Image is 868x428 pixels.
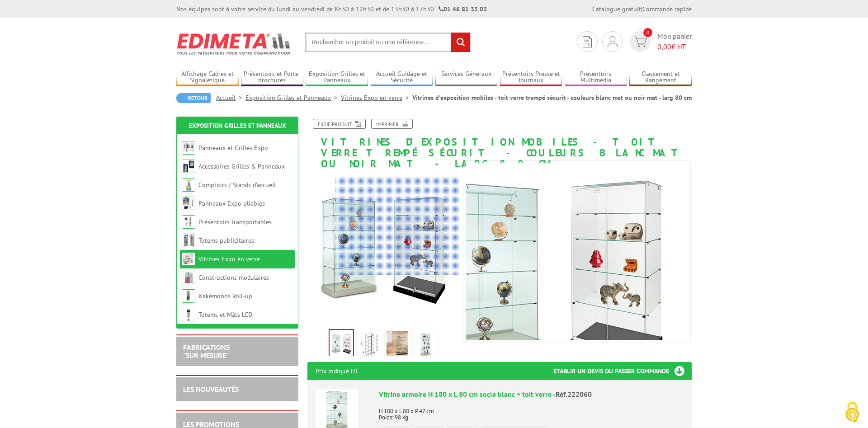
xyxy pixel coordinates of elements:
[301,119,698,169] h1: Vitrines d'exposition mobiles - toit verre trempé sécurit - couleurs blanc mat ou noir mat - larg...
[371,119,413,129] a: Imprimer
[565,70,627,85] a: Présentoirs Multimédia
[379,389,684,400] div: Vitrine armoire H 180 x L 80 cm socle blanc + toit verre -
[198,310,252,319] a: Totems et Mâts LCD
[176,93,211,103] a: Retour
[379,402,684,421] p: H 180 x L 80 x P 47 cm Poids: 98 Kg
[198,236,254,245] a: Totems publicitaires
[182,308,195,321] img: Totems et Mâts LCD
[435,70,498,85] a: Services Généraux
[241,70,303,85] a: Présentoirs et Porte-brochures
[189,122,286,130] a: Exposition Grilles et Panneaux
[657,42,671,51] span: 0,00
[836,397,868,428] button: Cookies (fenêtre modale)
[592,5,692,14] div: |
[451,33,470,52] input: rechercher
[198,255,260,263] a: Vitrines Expo en verre
[182,289,195,303] img: Kakémonos Roll-up
[182,178,195,192] img: Comptoirs / Stands d'accueil
[556,390,592,399] span: Réf.222060
[634,37,647,47] img: devis rapide
[627,31,692,52] a: devis rapide 0 Mon panier 0,00€ HT
[182,141,195,155] img: Panneaux et Grilles Expo
[657,31,692,52] span: Mon panier
[415,331,436,359] img: vitrines_exposition_en_verre_trempe_securise_222060_toit_verre_larg80cm_rempli.jpg
[183,385,239,394] a: LES NOUVEAUTÉS
[330,330,353,358] img: 222060_222061_vitrine_armoire_blanche_noir.jpg
[583,36,592,47] img: devis rapide
[642,5,692,13] a: Commande rapide
[198,292,252,300] a: Kakémonos Roll-up
[417,140,689,411] img: 222060_222061_vitrine_armoire_blanche_noir.jpg
[183,343,230,360] a: FABRICATIONS"Sur Mesure"
[182,215,195,229] img: Présentoirs transportables
[643,28,652,37] span: 0
[182,252,195,266] img: Vitrines Expo en verre
[841,401,863,423] img: Cookies (fenêtre modale)
[216,94,245,102] a: Accueil
[198,273,269,282] a: Constructions modulaires
[412,93,692,102] li: Vitrines d'exposition mobiles - toit verre trempé sécurit - couleurs blanc mat ou noir mat - larg...
[182,234,195,247] img: Totems publicitaires
[176,70,239,85] a: Affichage Cadres et Signalétique
[306,70,368,85] a: Exposition Grilles et Panneaux
[198,162,285,170] a: Accessoires Grilles & Panneaux
[387,331,408,359] img: 222061_vitrine_exposition_noir.jpg
[198,144,268,152] a: Panneaux et Grilles Expo
[341,94,412,102] a: Vitrines Expo en verre
[313,119,366,129] a: Fiche produit
[657,42,692,52] span: € HT
[439,5,487,13] strong: 01 46 81 33 03
[629,70,692,85] a: Classement et Rangement
[176,5,487,14] div: Nos équipes sont à votre service du lundi au vendredi de 8h30 à 12h30 et de 13h30 à 17h30
[182,160,195,173] img: Accessoires Grilles & Panneaux
[316,362,359,380] p: Prix indiqué HT
[500,70,562,85] a: Présentoirs Presse et Journaux
[245,94,341,102] a: Exposition Grilles et Panneaux
[198,181,276,189] a: Comptoirs / Stands d'accueil
[198,199,265,207] a: Panneaux Expo pliables
[592,5,641,13] a: Catalogue gratuit
[305,33,471,52] input: Rechercher un produit ou une référence...
[176,27,292,61] img: Edimeta
[359,331,380,359] img: 222060_vitrine_exposition_affichage_croquis.jpg
[198,218,272,226] a: Présentoirs transportables
[371,70,433,85] a: Accueil Guidage et Sécurité
[182,271,195,284] img: Constructions modulaires
[182,197,195,210] img: Panneaux Expo pliables
[608,36,618,47] img: devis rapide
[553,362,692,380] h3: Etablir un devis ou passer commande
